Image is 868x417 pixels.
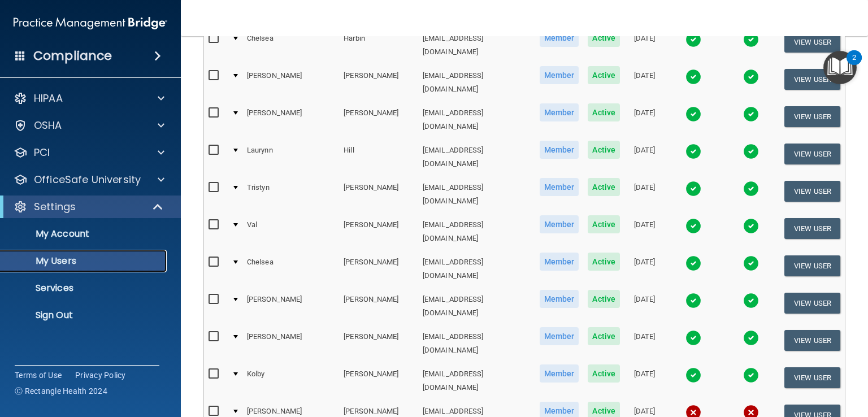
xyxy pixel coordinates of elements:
[242,176,339,213] td: Tristyn
[540,290,579,308] span: Member
[242,213,339,250] td: Val
[743,218,759,234] img: tick.e7d51cea.svg
[588,253,620,271] span: Active
[339,101,418,138] td: [PERSON_NAME]
[418,27,535,64] td: [EMAIL_ADDRESS][DOMAIN_NAME]
[418,101,535,138] td: [EMAIL_ADDRESS][DOMAIN_NAME]
[784,181,840,202] button: View User
[418,213,535,250] td: [EMAIL_ADDRESS][DOMAIN_NAME]
[339,176,418,213] td: [PERSON_NAME]
[784,144,840,164] button: View User
[242,325,339,362] td: [PERSON_NAME]
[339,250,418,288] td: [PERSON_NAME]
[685,106,701,122] img: tick.e7d51cea.svg
[588,215,620,233] span: Active
[743,255,759,271] img: tick.e7d51cea.svg
[540,215,579,233] span: Member
[418,250,535,288] td: [EMAIL_ADDRESS][DOMAIN_NAME]
[540,253,579,271] span: Member
[15,370,62,381] a: Terms of Use
[685,144,701,159] img: tick.e7d51cea.svg
[685,32,701,47] img: tick.e7d51cea.svg
[14,119,164,132] a: OSHA
[14,146,164,159] a: PCI
[852,58,856,72] div: 2
[7,310,162,321] p: Sign Out
[823,51,857,84] button: Open Resource Center, 2 new notifications
[673,338,854,383] iframe: Drift Widget Chat Controller
[624,64,665,101] td: [DATE]
[339,138,418,176] td: Hill
[34,200,76,214] p: Settings
[34,92,63,105] p: HIPAA
[743,106,759,122] img: tick.e7d51cea.svg
[7,283,162,294] p: Services
[540,66,579,84] span: Member
[14,173,164,186] a: OfficeSafe University
[339,27,418,64] td: Harbin
[588,364,620,383] span: Active
[685,181,701,197] img: tick.e7d51cea.svg
[743,330,759,346] img: tick.e7d51cea.svg
[418,362,535,399] td: [EMAIL_ADDRESS][DOMAIN_NAME]
[685,255,701,271] img: tick.e7d51cea.svg
[588,141,620,159] span: Active
[588,66,620,84] span: Active
[685,330,701,346] img: tick.e7d51cea.svg
[540,364,579,383] span: Member
[784,218,840,239] button: View User
[624,325,665,362] td: [DATE]
[685,218,701,234] img: tick.e7d51cea.svg
[588,178,620,196] span: Active
[588,29,620,47] span: Active
[624,176,665,213] td: [DATE]
[33,48,112,64] h4: Compliance
[624,27,665,64] td: [DATE]
[685,69,701,85] img: tick.e7d51cea.svg
[743,293,759,309] img: tick.e7d51cea.svg
[540,103,579,121] span: Member
[784,330,840,351] button: View User
[784,106,840,127] button: View User
[15,385,107,397] span: Ⓒ Rectangle Health 2024
[242,138,339,176] td: Laurynn
[624,362,665,399] td: [DATE]
[588,327,620,345] span: Active
[339,325,418,362] td: [PERSON_NAME]
[339,64,418,101] td: [PERSON_NAME]
[418,288,535,325] td: [EMAIL_ADDRESS][DOMAIN_NAME]
[588,103,620,121] span: Active
[242,250,339,288] td: Chelsea
[339,213,418,250] td: [PERSON_NAME]
[14,12,167,34] img: PMB logo
[743,69,759,85] img: tick.e7d51cea.svg
[540,29,579,47] span: Member
[34,173,141,186] p: OfficeSafe University
[418,138,535,176] td: [EMAIL_ADDRESS][DOMAIN_NAME]
[784,255,840,276] button: View User
[624,138,665,176] td: [DATE]
[418,176,535,213] td: [EMAIL_ADDRESS][DOMAIN_NAME]
[75,370,126,381] a: Privacy Policy
[242,362,339,399] td: Kolby
[242,101,339,138] td: [PERSON_NAME]
[242,288,339,325] td: [PERSON_NAME]
[624,288,665,325] td: [DATE]
[339,288,418,325] td: [PERSON_NAME]
[784,69,840,90] button: View User
[242,64,339,101] td: [PERSON_NAME]
[418,64,535,101] td: [EMAIL_ADDRESS][DOMAIN_NAME]
[34,119,62,132] p: OSHA
[743,181,759,197] img: tick.e7d51cea.svg
[784,293,840,314] button: View User
[685,293,701,309] img: tick.e7d51cea.svg
[7,255,162,267] p: My Users
[540,141,579,159] span: Member
[624,101,665,138] td: [DATE]
[418,325,535,362] td: [EMAIL_ADDRESS][DOMAIN_NAME]
[624,213,665,250] td: [DATE]
[540,327,579,345] span: Member
[14,200,164,214] a: Settings
[743,144,759,159] img: tick.e7d51cea.svg
[242,27,339,64] td: Chelsea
